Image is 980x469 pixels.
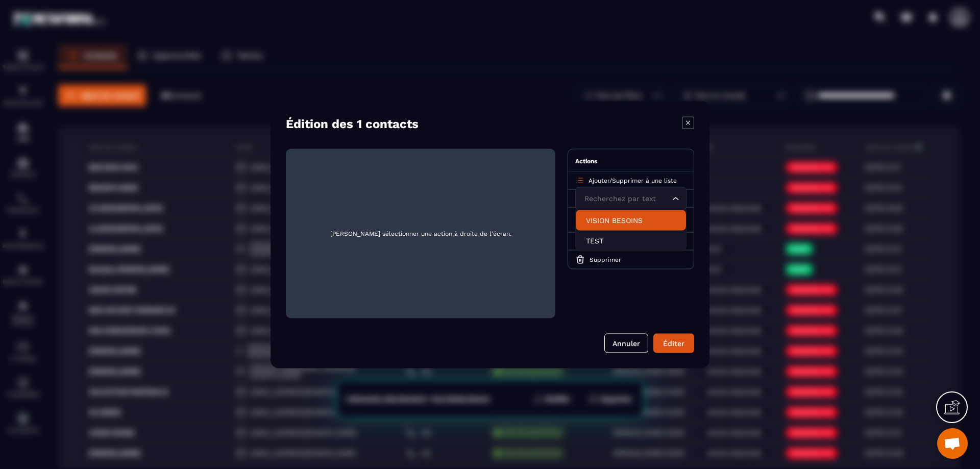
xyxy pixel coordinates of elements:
span: Ajouter [589,177,609,184]
span: Actions [575,157,597,164]
input: Search for option [582,193,670,204]
p: TEST [586,235,676,245]
a: Ouvrir le chat [937,428,968,459]
div: Search for option [575,187,687,210]
span: Supprimer [590,256,621,263]
h4: Édition des 1 contacts [286,116,419,131]
p: / [589,176,677,184]
button: Annuler [604,333,648,353]
p: VISION BESOINS [586,215,676,225]
button: Éditer [653,333,694,353]
span: [PERSON_NAME] sélectionner une action à droite de l'écran. [294,157,547,310]
div: Éditer [660,338,688,348]
span: Supprimer à une liste [612,177,677,184]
